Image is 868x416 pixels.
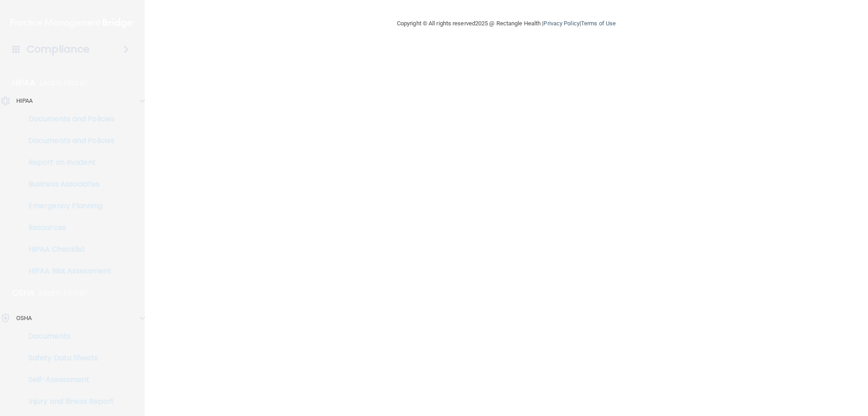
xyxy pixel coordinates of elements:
p: Safety Data Sheets [6,354,129,363]
p: Report an Incident [6,158,129,167]
p: HIPAA Checklist [6,245,129,254]
p: HIPAA [12,77,35,88]
p: Documents and Policies [6,115,129,124]
p: OSHA [12,287,35,298]
p: Emergency Planning [6,201,129,210]
div: Copyright © All rights reserved 2025 @ Rectangle Health | | [341,9,671,38]
p: Injury and Illness Report [6,397,129,406]
a: Terms of Use [581,20,616,27]
h4: Compliance [27,43,90,56]
p: Resources [6,223,129,232]
img: PMB logo [11,14,134,32]
p: HIPAA Risk Assessment [6,267,129,276]
p: OSHA [16,313,32,324]
p: Learn More! [40,77,88,88]
p: Self-Assessment [6,375,129,384]
p: Documents [6,332,129,341]
p: Business Associates [6,180,129,189]
p: Learn More! [39,287,87,298]
a: Privacy Policy [543,20,579,27]
p: Documents and Policies [6,136,129,145]
p: HIPAA [16,96,33,106]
